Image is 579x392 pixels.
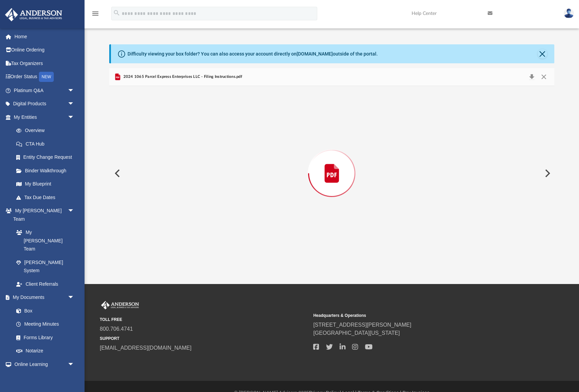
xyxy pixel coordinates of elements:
i: menu [91,9,99,18]
a: [EMAIL_ADDRESS][DOMAIN_NAME] [100,345,191,351]
a: 800.706.4741 [100,326,133,332]
a: [PERSON_NAME] System [9,256,81,277]
a: Client Referrals [9,277,81,291]
button: Previous File [109,164,124,183]
a: [DOMAIN_NAME] [297,51,333,57]
div: Preview [109,68,554,261]
a: Tax Organizers [5,57,85,70]
a: Home [5,30,85,43]
a: Forms Library [9,331,78,344]
a: menu [91,13,99,18]
span: arrow_drop_down [68,291,81,305]
img: Anderson Advisors Platinum Portal [3,8,64,21]
a: Entity Change Request [9,151,85,164]
a: CTA Hub [9,137,85,151]
small: TOLL FREE [100,317,308,323]
a: Box [9,304,78,318]
a: Online Learningarrow_drop_down [5,357,81,371]
a: [GEOGRAPHIC_DATA][US_STATE] [313,330,400,336]
span: arrow_drop_down [68,204,81,218]
a: My Entitiesarrow_drop_down [5,110,85,124]
a: Overview [9,124,85,137]
img: Anderson Advisors Platinum Portal [100,301,140,310]
a: My Documentsarrow_drop_down [5,291,81,304]
button: Next File [539,164,554,183]
span: 2024 1065 Parcel Express Enterprises LLC - Filing Instructions.pdf [122,74,242,80]
a: Order StatusNEW [5,70,85,84]
a: Platinum Q&Aarrow_drop_down [5,84,85,97]
i: search [113,9,120,17]
a: Digital Productsarrow_drop_down [5,97,85,111]
small: Headquarters & Operations [313,312,522,319]
a: [STREET_ADDRESS][PERSON_NAME] [313,322,411,328]
button: Close [538,72,550,82]
div: NEW [39,72,54,82]
button: Download [526,72,538,82]
a: Tax Due Dates [9,191,85,204]
div: Difficulty viewing your box folder? You can also access your account directly on outside of the p... [128,50,378,58]
span: arrow_drop_down [68,110,81,124]
span: arrow_drop_down [68,97,81,111]
small: SUPPORT [100,335,308,342]
a: Binder Walkthrough [9,164,85,177]
a: My [PERSON_NAME] Team [9,226,78,256]
button: Close [538,49,547,59]
a: Online Ordering [5,43,85,57]
a: My [PERSON_NAME] Teamarrow_drop_down [5,204,81,226]
a: Notarize [9,344,81,358]
span: arrow_drop_down [68,84,81,97]
img: User Pic [564,8,574,18]
a: Meeting Minutes [9,318,81,331]
span: arrow_drop_down [68,357,81,371]
a: My Blueprint [9,177,81,191]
